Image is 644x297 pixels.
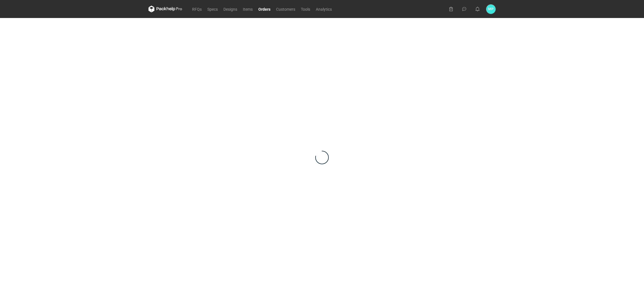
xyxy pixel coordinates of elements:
[298,6,313,12] a: Tools
[148,6,182,12] svg: Packhelp Pro
[205,6,221,12] a: Specs
[313,6,335,12] a: Analytics
[240,6,256,12] a: Items
[221,6,240,12] a: Designs
[256,6,273,12] a: Orders
[486,4,496,14] div: Martyna Paroń
[486,4,496,14] button: MP
[273,6,298,12] a: Customers
[189,6,205,12] a: RFQs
